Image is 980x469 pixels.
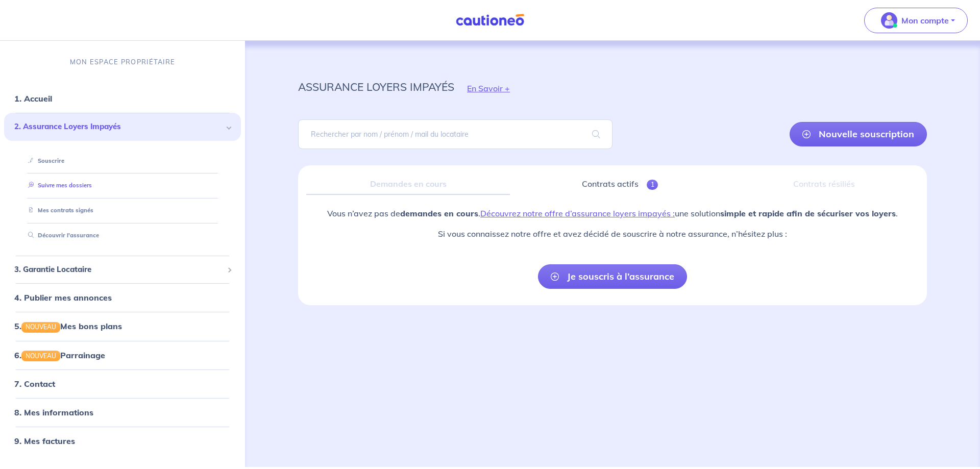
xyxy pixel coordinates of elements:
[881,12,897,29] img: illu_account_valid_menu.svg
[4,260,241,280] div: 3. Garantie Locataire
[864,8,968,33] button: illu_account_valid_menu.svgMon compte
[14,436,75,446] a: 9. Mes factures
[24,182,92,189] a: Suivre mes dossiers
[4,402,241,423] div: 8. Mes informations
[16,202,229,219] div: Mes contrats signés
[14,407,93,417] a: 8. Mes informations
[538,264,687,289] a: Je souscris à l’assurance
[14,264,223,276] span: 3. Garantie Locataire
[480,208,675,218] a: Découvrez notre offre d’assurance loyers impayés :
[4,113,241,141] div: 2. Assurance Loyers Impayés
[4,344,241,365] div: 6.NOUVEAUParrainage
[327,207,898,219] p: Vous n’avez pas de . une solution .
[14,121,223,133] span: 2. Assurance Loyers Impayés
[24,207,93,214] a: Mes contrats signés
[4,287,241,308] div: 4. Publier mes annonces
[4,316,241,336] div: 5.NOUVEAUMes bons plans
[454,73,523,103] button: En Savoir +
[720,208,896,218] strong: simple et rapide afin de sécuriser vos loyers
[24,157,64,164] a: Souscrire
[400,208,478,218] strong: demandes en cours
[16,153,229,169] div: Souscrire
[518,174,722,195] a: Contrats actifs1
[14,350,105,360] a: 6.NOUVEAUParrainage
[298,119,612,149] input: Rechercher par nom / prénom / mail du locataire
[327,228,898,240] p: Si vous connaissez notre offre et avez décidé de souscrire à notre assurance, n’hésitez plus :
[16,227,229,244] div: Découvrir l'assurance
[647,180,658,190] span: 1
[14,292,112,303] a: 4. Publier mes annonces
[70,57,175,67] p: MON ESPACE PROPRIÉTAIRE
[14,93,52,104] a: 1. Accueil
[4,374,241,394] div: 7. Contact
[14,321,122,331] a: 5.NOUVEAUMes bons plans
[580,120,612,149] span: search
[24,232,99,239] a: Découvrir l'assurance
[790,122,927,146] a: Nouvelle souscription
[4,431,241,451] div: 9. Mes factures
[16,177,229,194] div: Suivre mes dossiers
[4,88,241,109] div: 1. Accueil
[298,78,454,96] p: assurance loyers impayés
[901,14,949,27] p: Mon compte
[452,14,528,27] img: Cautioneo
[14,379,55,389] a: 7. Contact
